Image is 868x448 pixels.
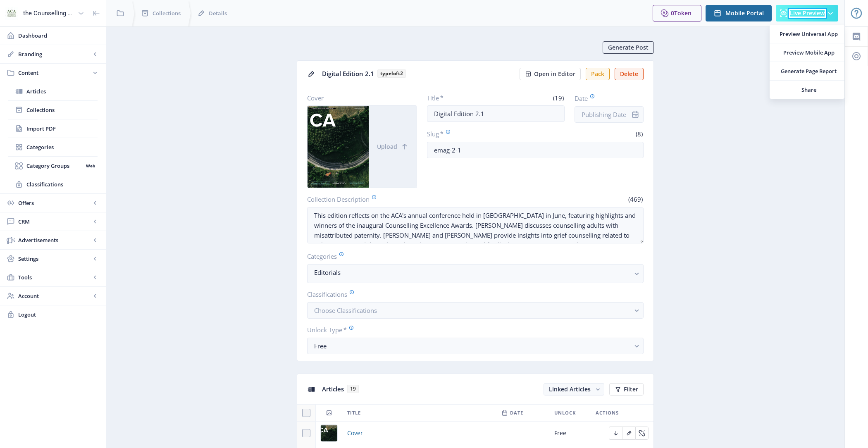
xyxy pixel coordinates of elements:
[615,68,644,80] button: Delete
[377,69,406,78] b: typeloft2
[770,62,844,80] a: Generate Page Report
[575,94,637,103] label: Date
[18,310,99,319] span: Logout
[314,267,630,277] nb-select-label: Editorials
[26,143,98,151] span: Categories
[8,138,98,156] a: Categories
[5,7,18,20] img: properties.app_icon.jpeg
[314,341,630,351] div: Free
[534,71,575,77] span: Open in Editor
[377,143,397,150] span: Upload
[653,5,701,21] button: 0Token
[520,68,581,80] button: Open in Editor
[427,129,532,138] label: Slug
[586,68,610,80] button: Pack
[627,195,644,203] span: (469)
[603,41,654,54] button: Generate Post
[18,199,91,207] span: Offers
[83,162,98,170] nb-badge: Web
[18,217,91,226] span: CRM
[770,43,844,62] a: Preview Mobile App
[609,383,644,396] button: Filter
[369,106,417,188] button: Upload
[322,385,344,393] span: Articles
[725,10,764,17] span: Mobile Portal
[427,142,644,158] input: this-is-how-a-slug-looks-like
[307,94,410,102] label: Cover
[26,180,98,188] span: Classifications
[554,408,576,418] span: Unlock
[427,105,565,122] input: Type Collection Title ...
[790,10,825,17] span: Live Preview
[26,106,98,114] span: Collections
[307,264,644,283] button: Editorials
[631,110,639,119] nb-icon: info
[322,67,515,80] div: Digital Edition 2.1
[347,385,359,393] span: 19
[780,48,838,57] span: Preview Mobile App
[608,44,649,51] span: Generate Post
[544,383,604,396] button: Linked Articles
[674,9,692,17] span: Token
[8,175,98,193] a: Classifications
[18,273,91,281] span: Tools
[624,386,638,393] span: Filter
[780,67,838,75] span: Generate Page Report
[307,302,644,319] button: Choose Classifications
[596,408,619,418] span: Actions
[634,130,644,138] span: (8)
[18,69,91,77] span: Content
[510,408,523,418] span: Date
[26,87,98,95] span: Articles
[307,325,637,334] label: Unlock Type
[706,5,772,21] button: Mobile Portal
[307,338,644,354] button: Free
[770,25,844,43] a: Preview Universal App
[549,385,591,393] span: Linked Articles
[780,30,838,38] span: Preview Universal App
[307,290,637,299] label: Classifications
[776,5,838,21] button: Live Preview
[8,157,98,175] a: Category GroupsWeb
[8,82,98,100] a: Articles
[8,101,98,119] a: Collections
[18,255,91,263] span: Settings
[307,252,637,261] label: Categories
[153,9,181,17] span: Collections
[307,195,472,204] label: Collection Description
[26,162,83,170] span: Category Groups
[23,4,74,22] div: the Counselling Australia Magazine
[314,306,377,315] span: Choose Classifications
[18,236,91,244] span: Advertisements
[427,94,493,102] label: Title
[575,106,644,123] input: Publishing Date
[347,408,361,418] span: Title
[552,94,565,102] span: (19)
[18,31,99,40] span: Dashboard
[26,124,98,133] span: Import PDF
[770,81,844,99] a: Share
[8,119,98,138] a: Import PDF
[18,292,91,300] span: Account
[780,86,838,94] span: Share
[18,50,91,58] span: Branding
[209,9,227,17] span: Details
